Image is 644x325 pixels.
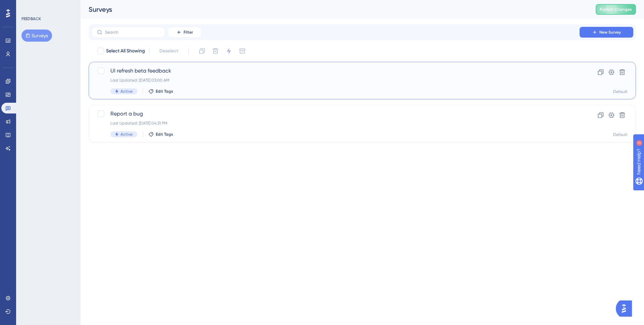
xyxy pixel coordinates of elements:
div: Last Updated: [DATE] 03:00 AM [110,78,560,83]
span: Report a bug [110,110,560,118]
div: 2 [47,3,49,9]
div: Default [613,132,628,137]
div: Surveys [89,5,579,14]
button: Deselect [153,45,184,57]
span: UI refresh beta feedback [110,67,560,75]
span: Active [120,89,133,94]
button: New Survey [580,27,633,38]
input: Search [105,30,159,35]
iframe: UserGuiding AI Assistant Launcher [616,298,636,319]
span: Need Help? [16,2,42,10]
button: Publish Changes [596,4,636,15]
button: Surveys [21,30,52,42]
span: Edit Tags [156,89,173,94]
button: Edit Tags [148,89,173,94]
span: Filter [184,30,193,35]
button: Edit Tags [148,132,173,137]
div: FEEDBACK [21,16,41,21]
div: Last Updated: [DATE] 04:31 PM [110,121,560,126]
button: Filter [168,27,201,38]
span: Active [120,132,133,137]
span: Select All Showing [106,47,145,55]
span: New Survey [599,30,621,35]
span: Edit Tags [156,132,173,137]
span: Deselect [159,47,178,55]
div: Default [613,89,628,94]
